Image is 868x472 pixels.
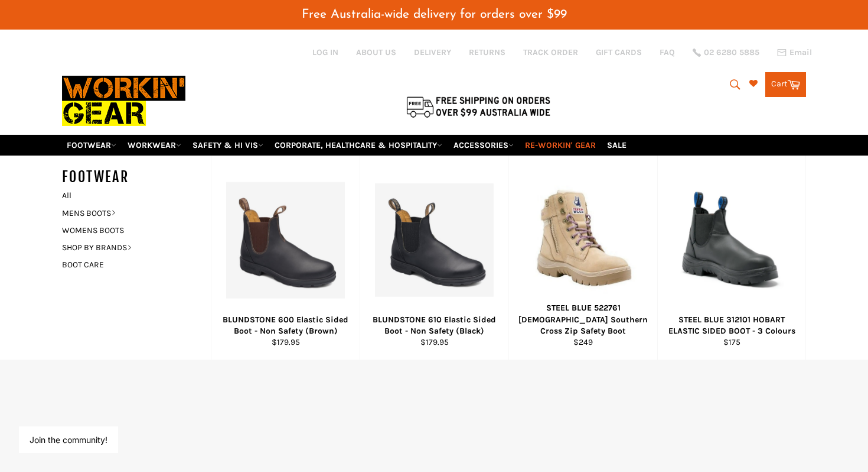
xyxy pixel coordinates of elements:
[517,337,650,348] div: $249
[449,135,518,156] a: ACCESSORIES
[765,72,806,97] a: Cart
[508,156,657,360] a: STEEL BLUE 522761 Ladies Southern Cross Zip Safety Boot - Workin Gear STEEL BLUE 522761 [DEMOGRAP...
[469,47,505,58] a: RETURNS
[704,49,759,57] span: 02 6280 5885
[30,435,107,445] button: Join the community!
[368,314,501,337] div: BLUNDSTONE 610 Elastic Sided Boot - Non Safety (Black)
[517,302,650,337] div: STEEL BLUE 522761 [DEMOGRAPHIC_DATA] Southern Cross Zip Safety Boot
[270,135,447,156] a: CORPORATE, HEALTHCARE & HOSPITALITY
[56,256,199,273] a: BOOT CARE
[368,337,501,348] div: $179.95
[665,337,798,348] div: $175
[602,135,631,156] a: SALE
[62,167,211,187] h5: FOOTWEAR
[211,156,360,360] a: BLUNDSTONE 600 Elastic Sided Boot - Non Safety (Brown) - Workin Gear BLUNDSTONE 600 Elastic Sided...
[375,183,494,297] img: BLUNDSTONE 610 Elastic Sided Boot - Non Safety - Workin Gear
[777,48,812,57] a: Email
[596,47,642,58] a: GIFT CARDS
[789,49,812,57] span: Email
[356,47,396,58] a: ABOUT US
[56,222,199,239] a: WOMENS BOOTS
[520,135,601,156] a: RE-WORKIN' GEAR
[62,135,121,156] a: FOOTWEAR
[665,314,798,337] div: STEEL BLUE 312101 HOBART ELASTIC SIDED BOOT - 3 Colours
[56,239,199,256] a: SHOP BY BRANDS
[524,180,642,299] img: STEEL BLUE 522761 Ladies Southern Cross Zip Safety Boot - Workin Gear
[219,314,353,337] div: BLUNDSTONE 600 Elastic Sided Boot - Non Safety (Brown)
[188,135,268,156] a: SAFETY & HI VIS
[673,187,791,293] img: STEEL BLUE 312101 HOBART ELASTIC SIDED BOOT - Workin' Gear
[414,47,451,58] a: DELIVERY
[523,47,578,58] a: TRACK ORDER
[312,47,338,57] a: Log in
[657,156,806,360] a: STEEL BLUE 312101 HOBART ELASTIC SIDED BOOT - Workin' Gear STEEL BLUE 312101 HOBART ELASTIC SIDED...
[123,135,186,156] a: WORKWEAR
[62,67,185,134] img: Workin Gear leaders in Workwear, Safety Boots, PPE, Uniforms. Australia's No.1 in Workwear
[302,8,567,21] span: Free Australia-wide delivery for orders over $99
[660,47,675,58] a: FAQ
[219,337,353,348] div: $179.95
[404,94,552,119] img: Flat $9.95 shipping Australia wide
[56,187,211,204] a: All
[56,205,199,222] a: MENS BOOTS
[693,49,759,57] a: 02 6280 5885
[360,156,508,360] a: BLUNDSTONE 610 Elastic Sided Boot - Non Safety - Workin Gear BLUNDSTONE 610 Elastic Sided Boot - ...
[226,182,345,298] img: BLUNDSTONE 600 Elastic Sided Boot - Non Safety (Brown) - Workin Gear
